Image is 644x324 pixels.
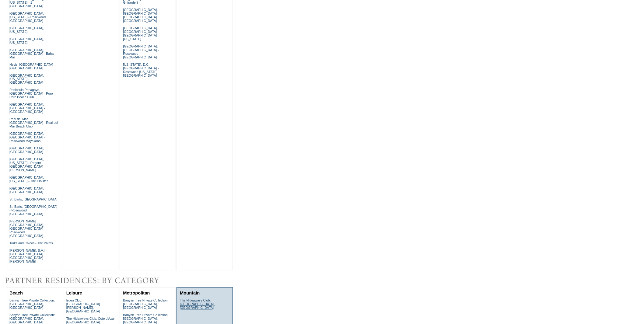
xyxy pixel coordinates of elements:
[9,103,45,114] a: [GEOGRAPHIC_DATA], [GEOGRAPHIC_DATA] - [GEOGRAPHIC_DATA]
[9,132,45,143] a: [GEOGRAPHIC_DATA], [GEOGRAPHIC_DATA] - Rosewood Mayakoba
[123,26,159,41] a: [GEOGRAPHIC_DATA], [GEOGRAPHIC_DATA] - [GEOGRAPHIC_DATA] [US_STATE]
[66,291,82,296] a: Leisure
[9,205,58,216] a: St. Barts, [GEOGRAPHIC_DATA] - Rosewood [GEOGRAPHIC_DATA]
[9,291,23,296] a: Beach
[9,147,44,154] a: [GEOGRAPHIC_DATA], [GEOGRAPHIC_DATA]
[66,299,100,313] a: Eden Club: [GEOGRAPHIC_DATA][PERSON_NAME], [GEOGRAPHIC_DATA]
[9,249,47,263] a: [PERSON_NAME], B.V.I. - [GEOGRAPHIC_DATA] [GEOGRAPHIC_DATA][PERSON_NAME]
[3,275,160,287] img: Destinations by Exclusive Resorts Alliances
[123,63,159,77] a: [US_STATE], D.C., [GEOGRAPHIC_DATA] - Rosewood [US_STATE], [GEOGRAPHIC_DATA]
[123,291,150,296] a: Metropolitan
[9,299,55,310] a: Banyan Tree Private Collection: [GEOGRAPHIC_DATA], [GEOGRAPHIC_DATA]
[123,299,168,310] a: Banyan Tree Private Collection: [GEOGRAPHIC_DATA], [GEOGRAPHIC_DATA]
[9,37,44,44] a: [GEOGRAPHIC_DATA], [US_STATE]
[9,74,44,85] a: [GEOGRAPHIC_DATA], [US_STATE] - [GEOGRAPHIC_DATA]
[9,117,58,128] a: Real del Mar, [GEOGRAPHIC_DATA] - Real del Mar Beach Club
[9,88,53,99] a: Peninsula Papagayo, [GEOGRAPHIC_DATA] - Poro Poro Beach Club
[9,220,45,238] a: [PERSON_NAME][GEOGRAPHIC_DATA], [GEOGRAPHIC_DATA] - Rosewood [GEOGRAPHIC_DATA]
[9,198,58,201] a: St. Barts, [GEOGRAPHIC_DATA]
[9,242,53,245] a: Turks and Caicos - The Palms
[9,12,46,23] a: [GEOGRAPHIC_DATA], [US_STATE] - Rosewood [GEOGRAPHIC_DATA]
[9,158,44,172] a: [GEOGRAPHIC_DATA], [US_STATE] - Regent [GEOGRAPHIC_DATA][PERSON_NAME]
[123,44,159,59] a: [GEOGRAPHIC_DATA], [GEOGRAPHIC_DATA] - Rosewood [GEOGRAPHIC_DATA]
[9,26,44,33] a: [GEOGRAPHIC_DATA], [US_STATE]
[180,291,200,296] a: Mountain
[180,299,215,310] a: The Hideaways Club: [GEOGRAPHIC_DATA], [GEOGRAPHIC_DATA]
[123,8,159,23] a: [GEOGRAPHIC_DATA], [GEOGRAPHIC_DATA] - [GEOGRAPHIC_DATA] [GEOGRAPHIC_DATA]
[9,187,44,194] a: [GEOGRAPHIC_DATA], [GEOGRAPHIC_DATA]
[9,63,55,70] a: Nevis, [GEOGRAPHIC_DATA] - [GEOGRAPHIC_DATA]
[9,48,54,59] a: [GEOGRAPHIC_DATA], [GEOGRAPHIC_DATA] - Baha Mar
[9,176,48,183] a: [GEOGRAPHIC_DATA], [US_STATE] - The Cloister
